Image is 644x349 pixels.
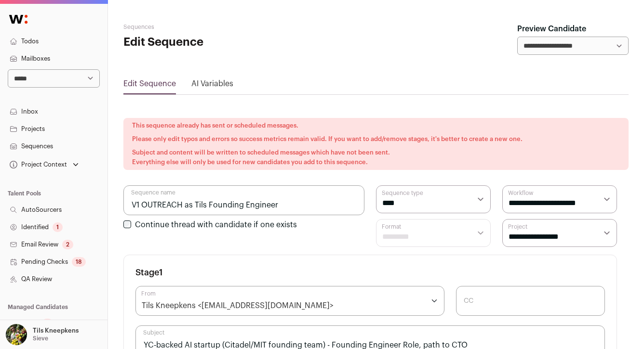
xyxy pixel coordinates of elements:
img: 6689865-medium_jpg [6,324,27,345]
div: 2 [42,319,53,328]
h3: Stage [135,267,163,278]
h1: Edit Sequence [123,35,292,50]
span: 1 [159,268,163,277]
div: 18 [72,257,86,267]
div: Tils Kneepkens <[EMAIL_ADDRESS][DOMAIN_NAME]> [142,300,334,311]
div: 2 [62,240,73,249]
div: 1 [53,222,63,232]
label: Preview Candidate [517,23,586,35]
p: Tils Kneepkens [33,327,79,335]
label: Continue thread with candidate if one exists [135,221,297,229]
input: Sequence name [123,185,364,215]
a: Sequences [123,24,154,30]
a: AI Variables [191,80,233,88]
p: Please only edit typos and errors so success metrics remain valid. If you want to add/remove stag... [132,134,620,144]
button: Open dropdown [8,158,80,171]
img: Wellfound [4,10,33,29]
input: CC [456,286,605,316]
p: This sequence already has sent or scheduled messages. [132,121,620,130]
button: Open dropdown [4,324,80,345]
p: Sieve [33,335,48,342]
a: Edit Sequence [123,80,176,88]
div: Project Context [8,161,67,168]
p: Subject and content will be written to scheduled messages which have not been sent. Everything el... [132,148,620,167]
